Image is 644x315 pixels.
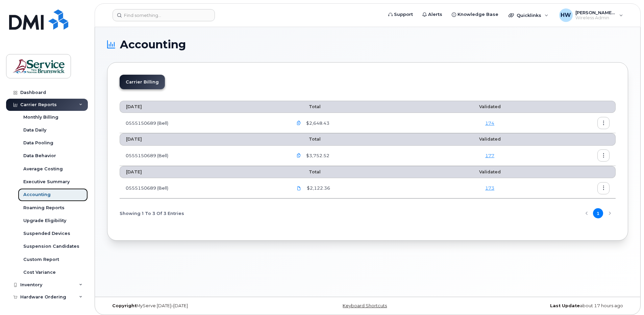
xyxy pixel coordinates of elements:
span: $2,648.43 [305,120,329,126]
div: MyServe [DATE]–[DATE] [107,303,281,309]
a: PDF_555150689_005_0000000000.pdf [293,182,305,194]
span: $2,122.36 [305,185,330,191]
strong: Copyright [112,303,137,308]
th: [DATE] [120,133,287,145]
span: Showing 1 To 3 Of 3 Entries [120,208,184,218]
td: 0555150689 (Bell) [120,113,287,133]
div: about 17 hours ago [454,303,628,309]
a: 173 [485,185,494,191]
a: Keyboard Shortcuts [343,303,387,308]
td: 0555150689 (Bell) [120,178,287,198]
span: $3,752.52 [305,152,329,159]
span: Accounting [120,40,186,50]
button: Page 1 [593,208,603,218]
td: 0555150689 (Bell) [120,146,287,166]
span: Total [293,169,321,174]
strong: Last Update [550,303,580,308]
span: Total [293,137,321,142]
th: Validated [438,101,541,113]
a: 177 [485,153,494,158]
span: Total [293,104,321,109]
th: Validated [438,133,541,145]
th: Validated [438,166,541,178]
a: 174 [485,120,494,126]
th: [DATE] [120,166,287,178]
th: [DATE] [120,101,287,113]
